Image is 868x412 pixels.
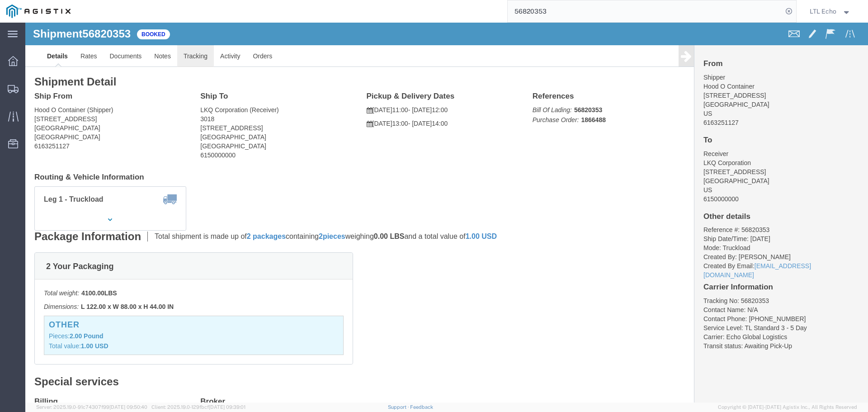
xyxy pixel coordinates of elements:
[6,5,71,18] img: logo
[809,6,855,17] button: LTL Echo
[388,404,410,410] a: Support
[36,404,147,410] span: Server: 2025.19.0-91c74307f99
[209,404,245,410] span: [DATE] 09:39:01
[410,404,433,410] a: Feedback
[25,23,868,403] iframe: FS Legacy Container
[810,6,836,16] span: LTL Echo
[109,404,147,410] span: [DATE] 09:50:40
[508,0,783,22] input: Search for shipment number, reference number
[151,404,245,410] span: Client: 2025.19.0-129fbcf
[718,403,857,411] span: Copyright © [DATE]-[DATE] Agistix Inc., All Rights Reserved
